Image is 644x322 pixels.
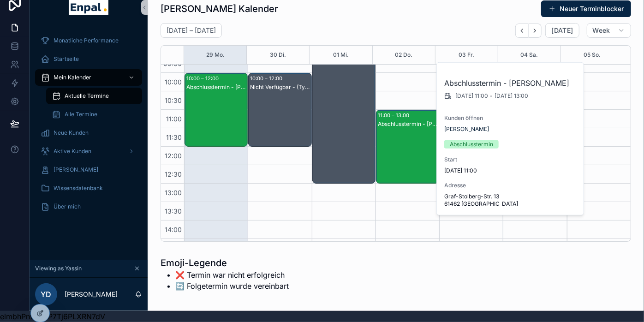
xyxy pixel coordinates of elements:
[167,26,216,35] h2: [DATE] – [DATE]
[35,265,82,272] span: Viewing as Yassin
[333,46,349,64] button: 01 Mi.
[395,46,412,64] button: 02 Do.
[455,92,488,100] span: [DATE] 11:00
[186,83,247,91] div: Abschlusstermin - [PERSON_NAME]
[551,26,573,35] span: [DATE]
[450,140,493,149] div: Abschlusstermin
[35,180,142,197] a: Wissensdatenbank
[270,46,286,64] button: 30 Di.
[175,280,289,292] li: 🔄️ Folgetermin wurde vereinbart
[378,111,411,120] div: 11:00 – 13:00
[515,24,529,38] button: Back
[162,189,184,197] span: 13:00
[444,156,577,163] span: Start
[175,269,289,280] li: ❌ Termin war nicht erfolgreich
[495,92,528,100] span: [DATE] 13:00
[162,78,184,86] span: 10:00
[162,226,184,233] span: 14:00
[35,32,142,49] a: Monatliche Performance
[161,2,278,15] h1: [PERSON_NAME] Kalender
[35,143,142,160] a: Aktive Kunden
[35,161,142,178] a: [PERSON_NAME]
[35,198,142,215] a: Über mich
[444,193,577,208] span: Graf-Stolberg-Str. 13 61462 [GEOGRAPHIC_DATA]
[54,37,119,44] span: Monatliche Performance
[444,125,489,133] a: [PERSON_NAME]
[313,36,375,183] div: 09:00 – 13:00Nicht Verfügbar - (Tyll Training im FFM Office)
[444,78,577,89] h2: Abschlusstermin - [PERSON_NAME]
[541,0,631,17] button: Neuer Terminblocker
[65,92,109,100] span: Aktuelle Termine
[161,256,289,269] h1: Emoji-Legende
[54,129,89,137] span: Neue Kunden
[46,88,142,104] a: Aktuelle Termine
[584,46,601,64] button: 05 So.
[162,207,184,215] span: 13:30
[54,203,81,210] span: Über mich
[54,185,103,192] span: Wissensdatenbank
[444,114,577,122] span: Kunden öffnen
[164,133,184,141] span: 11:30
[206,46,225,64] button: 29 Mo.
[520,46,538,64] button: 04 Sa.
[46,106,142,123] a: Alle Termine
[161,60,184,67] span: 09:30
[529,24,542,38] button: Next
[54,74,91,81] span: Mein Kalender
[54,55,79,63] span: Startseite
[164,115,184,123] span: 11:00
[30,26,148,227] div: scrollable content
[250,74,285,83] div: 10:00 – 12:00
[54,148,91,155] span: Aktive Kunden
[593,26,610,35] span: Week
[444,182,577,189] span: Adresse
[545,23,579,38] button: [DATE]
[185,73,247,146] div: 10:00 – 12:00Abschlusstermin - [PERSON_NAME]
[65,111,97,118] span: Alle Termine
[162,96,184,104] span: 10:30
[376,110,439,183] div: 11:00 – 13:00Abschlusstermin - [PERSON_NAME]
[162,152,184,160] span: 12:00
[54,166,98,173] span: [PERSON_NAME]
[35,69,142,86] a: Mein Kalender
[162,170,184,178] span: 12:30
[35,125,142,141] a: Neue Kunden
[490,92,493,100] span: -
[249,73,311,146] div: 10:00 – 12:00Nicht Verfügbar - (Tyll Remote Vorbereitung)
[186,74,221,83] div: 10:00 – 12:00
[41,289,52,300] span: YD
[587,23,631,38] button: Week
[35,51,142,67] a: Startseite
[459,46,474,64] button: 03 Fr.
[378,120,438,128] div: Abschlusstermin - [PERSON_NAME]
[444,167,577,174] span: [DATE] 11:00
[250,83,310,91] div: Nicht Verfügbar - (Tyll Remote Vorbereitung)
[65,290,118,299] p: [PERSON_NAME]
